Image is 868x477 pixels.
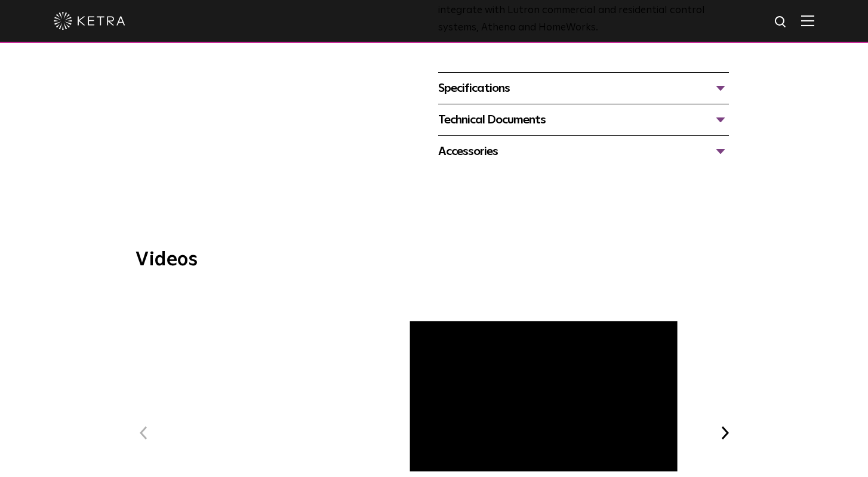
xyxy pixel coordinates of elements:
div: Technical Documents [438,110,729,129]
button: Next [717,425,732,441]
h3: Videos [136,250,732,270]
div: Accessories [438,142,729,161]
img: search icon [774,15,789,30]
div: Specifications [438,79,729,98]
button: Previous [136,425,151,441]
img: Hamburger%20Nav.svg [801,15,814,26]
img: ketra-logo-2019-white [54,12,125,30]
